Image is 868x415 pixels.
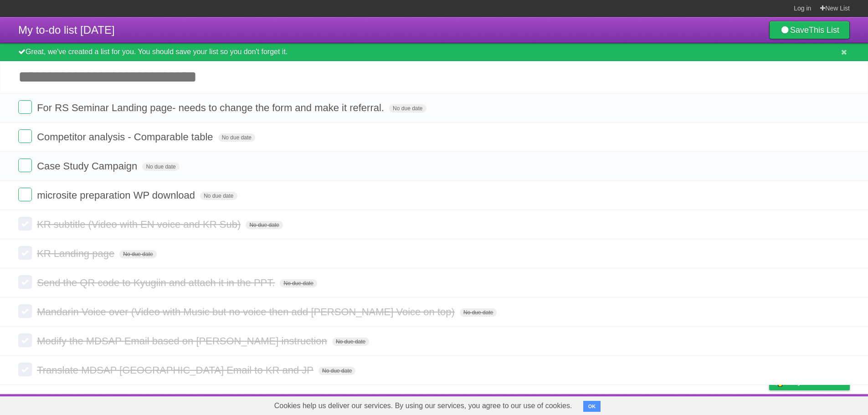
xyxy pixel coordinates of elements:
[119,250,156,258] span: No due date
[583,401,601,412] button: OK
[18,217,32,231] label: Done
[37,364,316,376] span: Translate MDSAP [GEOGRAPHIC_DATA] Email to KR and JP
[18,246,32,260] label: Done
[332,338,369,346] span: No due date
[389,104,426,113] span: No due date
[265,397,581,415] span: Cookies help us deliver our services. By using our services, you agree to our use of cookies.
[18,159,32,172] label: Done
[18,304,32,318] label: Done
[809,26,839,35] b: This List
[142,163,179,171] span: No due date
[37,248,117,259] span: KR Landing page
[18,24,115,36] span: My to-do list [DATE]
[37,277,277,288] span: Send the QR code to Kyugiin and attach it in the PPT.
[37,306,457,318] span: Mandarin Voice over (Video with Music but no voice then add [PERSON_NAME] Voice on top)
[460,308,497,317] span: No due date
[37,335,329,347] span: Modify the MDSAP Email based on [PERSON_NAME] instruction
[37,160,139,172] span: Case Study Campaign
[18,275,32,289] label: Done
[280,279,317,287] span: No due date
[37,131,215,143] span: Competitor analysis - Comparable table
[18,363,32,376] label: Done
[37,190,197,201] span: microsite preparation WP download
[18,188,32,201] label: Done
[318,367,355,375] span: No due date
[37,102,386,113] span: For RS Seminar Landing page- needs to change the form and make it referral.
[18,129,32,143] label: Done
[37,219,243,230] span: KR subtitle (Video with EN voice and KR Sub)
[246,221,282,229] span: No due date
[769,21,850,39] a: SaveThis List
[788,374,845,390] span: Buy me a coffee
[18,333,32,347] label: Done
[18,100,32,114] label: Done
[218,133,255,142] span: No due date
[200,192,237,200] span: No due date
